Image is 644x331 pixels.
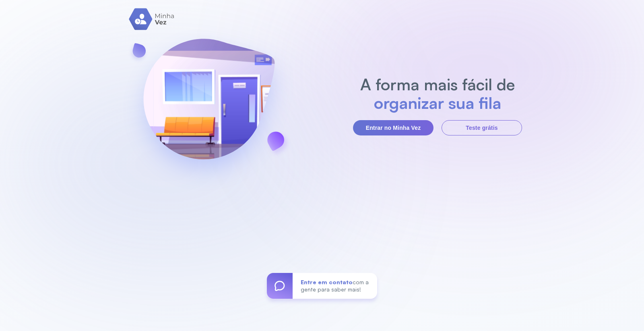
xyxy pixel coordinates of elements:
img: banner-login.svg [122,17,296,193]
button: Teste grátis [442,120,522,135]
img: logo.svg [129,8,175,30]
div: com a gente para saber mais! [293,273,377,299]
span: Entre em contato [301,279,353,285]
h2: organizar sua fila [356,94,519,112]
h2: A forma mais fácil de [356,75,519,94]
button: Entrar no Minha Vez [353,120,433,135]
a: Entre em contatocom a gente para saber mais! [267,273,377,299]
